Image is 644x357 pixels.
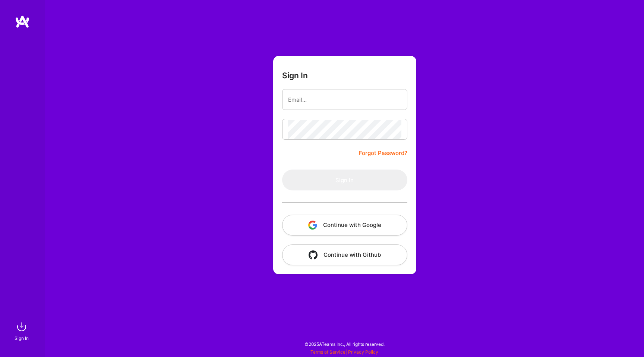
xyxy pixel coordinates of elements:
[282,71,308,80] h3: Sign In
[359,149,407,158] a: Forgot Password?
[15,334,29,342] div: Sign In
[15,15,30,28] img: logo
[282,170,407,190] button: Sign In
[282,215,407,236] button: Continue with Google
[16,319,29,342] a: sign inSign In
[14,319,29,334] img: sign in
[282,244,407,265] button: Continue with Github
[308,221,317,230] img: icon
[309,250,318,259] img: icon
[310,349,345,355] a: Terms of Service
[45,335,644,353] div: © 2025 ATeams Inc., All rights reserved.
[310,349,378,355] span: |
[348,349,378,355] a: Privacy Policy
[288,90,401,109] input: Email...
